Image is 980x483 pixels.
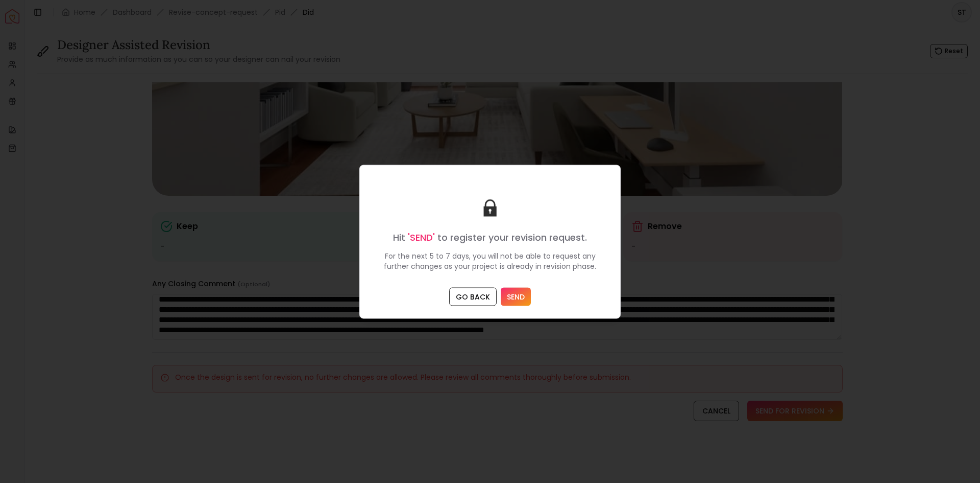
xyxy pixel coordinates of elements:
[449,287,497,306] button: GO BACK
[501,287,531,306] button: SEND
[372,230,608,244] div: Hit to register your revision request.
[372,250,608,271] p: For the next 5 to 7 days, you will not be able to request any further changes as your project is ...
[464,186,516,224] div: animation
[408,231,435,243] span: 'SEND'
